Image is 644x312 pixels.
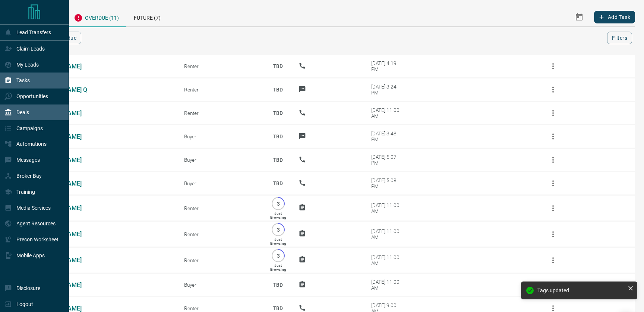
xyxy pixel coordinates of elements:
div: [DATE] 3:48 PM [371,131,403,142]
p: 3 [275,227,281,232]
div: Buyer [184,282,258,288]
div: Renter [184,305,258,311]
p: TBD [269,173,287,193]
div: Buyer [184,134,258,139]
div: Renter [184,87,258,93]
div: [DATE] 11:00 AM [371,107,403,119]
div: [DATE] 4:19 PM [371,60,403,72]
div: [DATE] 5:08 PM [371,177,403,189]
div: Future (7) [126,7,168,26]
div: [DATE] 5:07 PM [371,154,403,166]
p: Just Browsing [270,211,286,219]
p: 3 [275,253,281,258]
p: Just Browsing [270,263,286,271]
div: Renter [184,205,258,211]
div: Renter [184,231,258,237]
div: Renter [184,257,258,263]
p: Just Browsing [270,237,286,245]
button: Filters [607,32,632,44]
div: [DATE] 3:24 PM [371,84,403,96]
p: TBD [269,80,287,100]
button: Add Task [594,11,635,23]
p: TBD [269,150,287,170]
div: [DATE] 11:00 AM [371,254,403,266]
p: TBD [269,56,287,76]
div: [DATE] 11:00 AM [371,202,403,214]
div: Renter [184,63,258,69]
div: Buyer [184,180,258,186]
p: TBD [269,275,287,295]
div: [DATE] 11:00 AM [371,279,403,291]
p: TBD [269,103,287,123]
div: Overdue (11) [66,7,126,27]
div: [DATE] 11:00 AM [371,228,403,240]
div: Buyer [184,157,258,163]
div: Renter [184,110,258,116]
button: Select Date Range [570,8,588,26]
div: Tags updated [537,287,625,293]
p: 3 [275,201,281,206]
p: TBD [269,126,287,147]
